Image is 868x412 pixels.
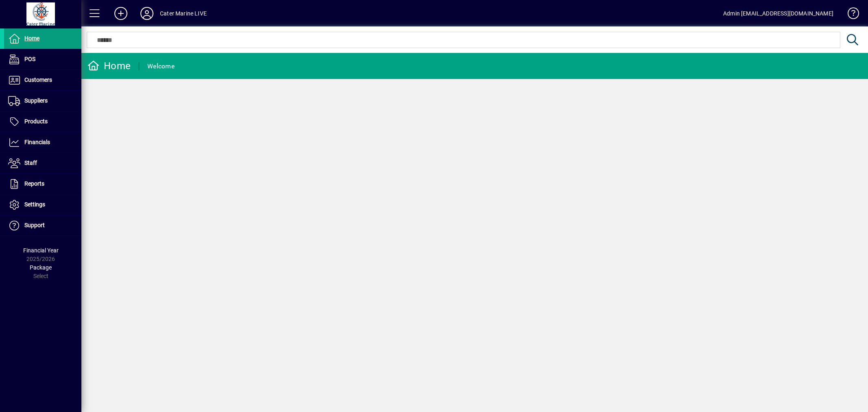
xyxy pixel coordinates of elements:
[24,118,48,125] span: Products
[4,174,81,194] a: Reports
[842,2,858,28] a: Knowledge Base
[24,222,45,228] span: Support
[24,35,39,42] span: Home
[4,49,81,70] a: POS
[30,264,52,271] span: Package
[24,97,48,104] span: Suppliers
[723,7,833,20] div: Admin [EMAIL_ADDRESS][DOMAIN_NAME]
[4,153,81,173] a: Staff
[4,112,81,132] a: Products
[24,139,50,145] span: Financials
[134,6,160,21] button: Profile
[108,6,134,21] button: Add
[4,91,81,111] a: Suppliers
[24,201,45,208] span: Settings
[160,7,207,20] div: Cater Marine LIVE
[24,160,37,166] span: Staff
[4,70,81,90] a: Customers
[24,180,44,187] span: Reports
[4,215,81,236] a: Support
[4,132,81,153] a: Financials
[87,59,131,72] div: Home
[24,56,35,62] span: POS
[4,195,81,215] a: Settings
[24,77,52,83] span: Customers
[23,247,59,254] span: Financial Year
[147,60,175,73] div: Welcome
